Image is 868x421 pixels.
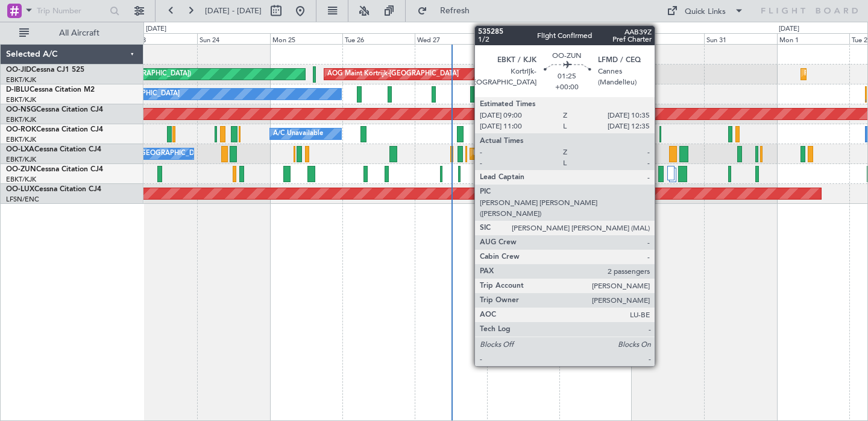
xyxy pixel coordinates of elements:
[197,33,269,44] div: Sun 24
[6,75,36,84] a: EBKT/KJK
[559,33,632,44] div: Fri 29
[6,146,34,153] span: OO-LXA
[327,65,459,83] div: AOG Maint Kortrijk-[GEOGRAPHIC_DATA]
[273,125,323,143] div: A/C Unavailable
[779,24,799,34] div: [DATE]
[596,125,736,143] div: Planned Maint Kortrijk-[GEOGRAPHIC_DATA]
[6,186,101,193] a: OO-LUXCessna Citation CJ4
[777,33,849,44] div: Mon 1
[205,5,262,16] span: [DATE] - [DATE]
[661,1,750,21] button: Quick Links
[6,106,36,113] span: OO-NSG
[487,33,559,44] div: Thu 28
[6,86,95,93] a: D-IBLUCessna Citation M2
[6,155,36,164] a: EBKT/KJK
[412,1,484,21] button: Refresh
[270,33,342,44] div: Mon 25
[6,95,36,104] a: EBKT/KJK
[583,165,724,183] div: Planned Maint Kortrijk-[GEOGRAPHIC_DATA]
[6,195,39,204] a: LFSN/ENC
[632,33,704,44] div: Sat 30
[146,24,166,34] div: [DATE]
[6,66,31,74] span: OO-JID
[490,85,614,103] div: No Crew Kortrijk-[GEOGRAPHIC_DATA]
[6,126,36,133] span: OO-ROK
[6,186,34,193] span: OO-LUX
[125,33,197,44] div: Sat 23
[6,115,36,124] a: EBKT/KJK
[6,135,36,144] a: EBKT/KJK
[37,2,106,20] input: Trip Number
[6,66,84,74] a: OO-JIDCessna CJ1 525
[415,33,487,44] div: Wed 27
[6,126,103,133] a: OO-ROKCessna Citation CJ4
[6,146,101,153] a: OO-LXACessna Citation CJ4
[430,7,480,15] span: Refresh
[13,24,131,43] button: All Aircraft
[473,145,614,163] div: Planned Maint Kortrijk-[GEOGRAPHIC_DATA]
[704,33,776,44] div: Sun 31
[342,33,415,44] div: Tue 26
[6,86,30,93] span: D-IBLU
[685,6,726,18] div: Quick Links
[6,175,36,184] a: EBKT/KJK
[6,166,103,173] a: OO-ZUNCessna Citation CJ4
[31,29,127,37] span: All Aircraft
[6,166,36,173] span: OO-ZUN
[6,106,103,113] a: OO-NSGCessna Citation CJ4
